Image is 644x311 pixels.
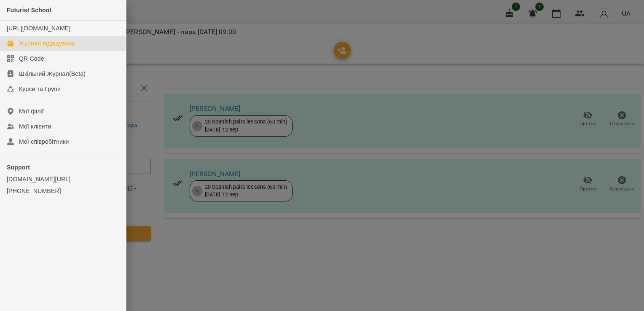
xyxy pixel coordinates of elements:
[19,107,44,115] div: Мої філії
[19,39,75,48] div: Журнал відвідувань
[7,163,119,172] p: Support
[7,187,119,195] a: [PHONE_NUMBER]
[7,175,119,183] a: [DOMAIN_NAME][URL]
[19,122,51,131] div: Мої клієнти
[19,137,69,146] div: Мої співробітники
[19,54,44,63] div: QR Code
[19,85,61,93] div: Курси та Групи
[7,7,51,13] span: Futurist School
[19,70,86,78] div: Шкільний Журнал(Beta)
[7,25,70,32] a: [URL][DOMAIN_NAME]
